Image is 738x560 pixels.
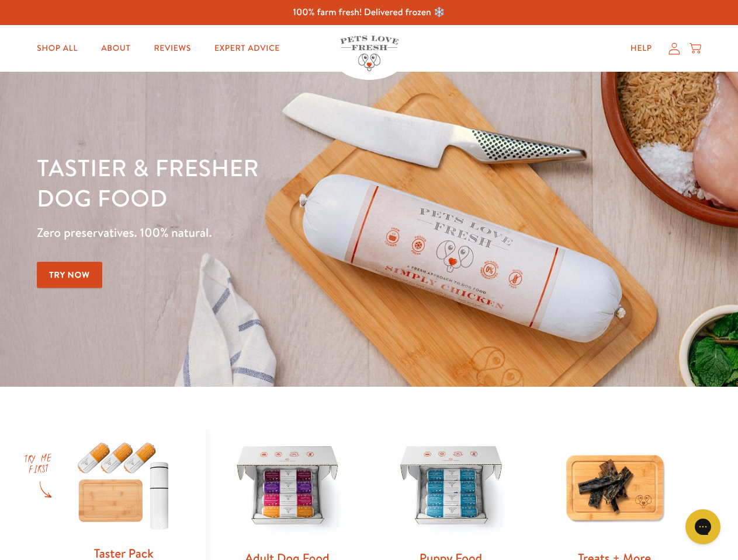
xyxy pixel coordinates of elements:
[205,37,289,60] a: Expert Advice
[37,152,480,213] h1: Tastier & fresher dog food
[37,262,102,288] a: Try Now
[144,37,200,60] a: Reviews
[92,37,140,60] a: About
[680,505,726,548] iframe: Gorgias live chat messenger
[37,222,480,243] p: Zero preservatives. 100% natural.
[340,36,399,71] img: Pets Love Fresh
[27,37,87,60] a: Shop All
[621,37,661,60] a: Help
